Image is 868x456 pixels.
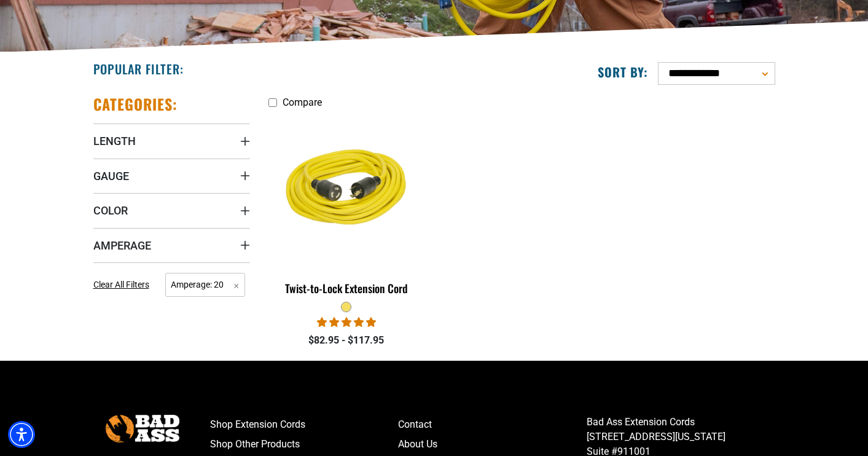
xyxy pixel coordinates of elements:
[268,283,425,294] div: Twist-to-Lock Extension Cord
[93,280,149,289] span: Clear All Filters
[165,273,245,297] span: Amperage: 20
[93,203,128,218] span: Color
[93,61,184,77] h2: Popular Filter:
[93,134,136,148] span: Length
[93,228,250,262] summary: Amperage
[93,193,250,227] summary: Color
[165,278,245,290] a: Amperage: 20
[93,238,151,253] span: Amperage
[93,169,129,183] span: Gauge
[8,421,35,448] div: Accessibility Menu
[210,415,399,434] a: Shop Extension Cords
[268,333,425,348] div: $82.95 - $117.95
[210,434,399,454] a: Shop Other Products
[283,96,322,108] span: Compare
[398,434,587,454] a: About Us
[268,114,425,301] a: yellow Twist-to-Lock Extension Cord
[93,159,250,193] summary: Gauge
[317,316,376,328] span: 5.00 stars
[93,95,178,114] h2: Categories:
[93,124,250,158] summary: Length
[398,415,587,434] a: Contact
[269,120,424,262] img: yellow
[93,278,154,291] a: Clear All Filters
[106,415,179,442] img: Bad Ass Extension Cords
[598,64,648,80] label: Sort by:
